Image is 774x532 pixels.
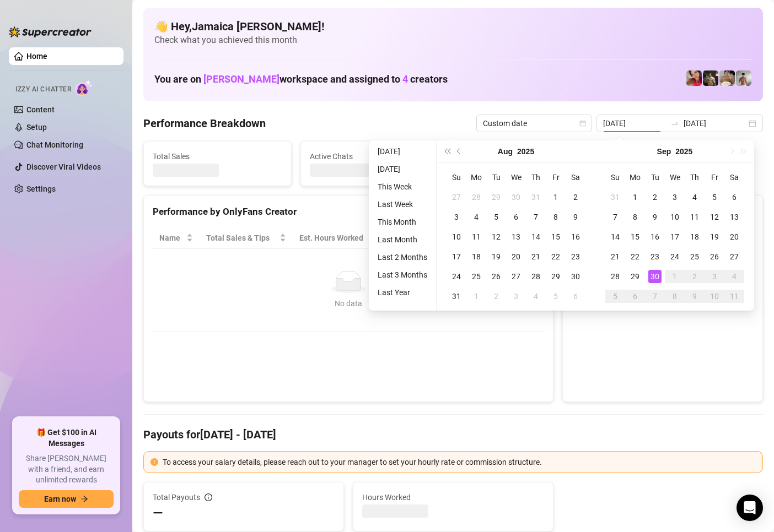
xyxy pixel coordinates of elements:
[386,227,457,249] th: Sales / Hour
[143,427,763,442] h4: Payouts for [DATE] - [DATE]
[703,70,718,86] img: Tony
[736,70,751,86] img: aussieboy_j
[684,117,746,129] input: End date
[154,19,752,34] h4: 👋 Hey, Jamaica [PERSON_NAME] !
[26,105,55,114] a: Content
[467,150,596,162] span: Messages Sent
[159,232,184,244] span: Name
[9,26,92,37] img: logo-BBDzfeDw.svg
[203,73,279,85] span: [PERSON_NAME]
[80,495,88,503] span: arrow-right
[153,150,282,162] span: Total Sales
[154,34,752,46] span: Check what you achieved this month
[670,119,679,128] span: to
[26,162,101,171] a: Discover Viral Videos
[153,204,544,219] div: Performance by OnlyFans Creator
[143,116,266,131] h4: Performance Breakdown
[393,232,442,244] span: Sales / Hour
[15,84,71,95] span: Izzy AI Chatter
[464,232,529,244] span: Chat Conversion
[19,427,114,449] span: 🎁 Get $100 in AI Messages
[603,117,666,129] input: Start date
[670,119,679,128] span: swap-right
[362,491,544,503] span: Hours Worked
[44,495,76,503] span: Earn now
[154,73,448,85] h1: You are on workspace and assigned to creators
[457,227,544,249] th: Chat Conversion
[200,227,293,249] th: Total Sales & Tips
[26,140,83,149] a: Chat Monitoring
[153,227,200,249] th: Name
[206,232,277,244] span: Total Sales & Tips
[579,120,586,127] span: calendar
[19,453,114,486] span: Share [PERSON_NAME] with a friend, and earn unlimited rewards
[299,232,371,244] div: Est. Hours Worked
[153,504,163,522] span: —
[310,150,439,162] span: Active Chats
[153,491,200,503] span: Total Payouts
[402,73,408,85] span: 4
[205,493,212,501] span: info-circle
[26,184,56,193] a: Settings
[686,70,702,86] img: Vanessa
[26,52,47,61] a: Home
[19,490,114,508] button: Earn nowarrow-right
[164,297,533,310] div: No data
[719,70,735,86] img: Aussieboy_jfree
[483,115,585,132] span: Custom date
[76,80,93,96] img: AI Chatter
[163,456,756,468] div: To access your salary details, please reach out to your manager to set your hourly rate or commis...
[26,123,47,132] a: Setup
[150,458,158,466] span: exclamation-circle
[572,204,754,219] div: Sales by OnlyFans Creator
[737,495,763,521] div: Open Intercom Messenger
